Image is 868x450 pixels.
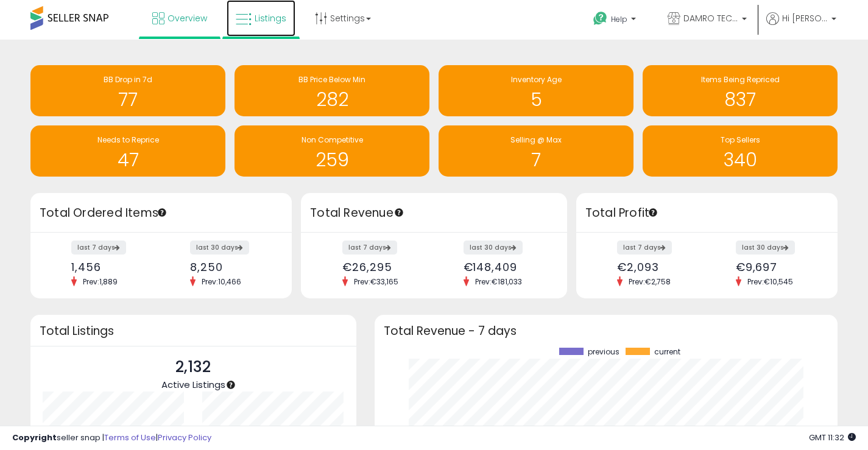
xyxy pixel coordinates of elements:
[104,432,156,443] a: Terms of Use
[623,276,677,287] span: Prev: €2,758
[701,74,780,85] span: Items Being Repriced
[30,65,225,116] a: BB Drop in 7d 77
[585,205,828,222] h3: Total Profit
[469,276,528,287] span: Prev: €181,033
[741,276,799,287] span: Prev: €10,545
[736,241,795,255] label: last 30 days
[241,150,423,170] h1: 259
[393,207,404,218] div: Tooltip anchor
[235,65,429,116] a: BB Price Below Min 282
[611,14,627,24] span: Help
[196,276,247,287] span: Prev: 10,466
[464,261,546,273] div: €148,409
[809,432,856,443] span: 2025-08-11 11:32 GMT
[464,241,523,255] label: last 30 days
[782,12,828,24] span: Hi [PERSON_NAME]
[511,74,562,85] span: Inventory Age
[348,276,404,287] span: Prev: €33,165
[342,261,425,273] div: €26,295
[721,135,760,145] span: Top Sellers
[30,125,225,177] a: Needs to Reprice 47
[643,125,838,177] a: Top Sellers 340
[310,205,558,222] h3: Total Revenue
[654,348,680,356] span: current
[255,12,286,24] span: Listings
[225,379,236,390] div: Tooltip anchor
[617,241,672,255] label: last 7 days
[158,432,211,443] a: Privacy Policy
[617,261,697,273] div: €2,093
[342,241,397,255] label: last 7 days
[298,74,365,85] span: BB Price Below Min
[384,326,828,336] h3: Total Revenue - 7 days
[439,125,633,177] a: Selling @ Max 7
[302,135,363,145] span: Non Competitive
[71,261,152,273] div: 1,456
[241,90,423,110] h1: 282
[643,65,838,116] a: Items Being Repriced 837
[40,205,283,222] h3: Total Ordered Items
[97,135,159,145] span: Needs to Reprice
[71,241,126,255] label: last 7 days
[647,207,658,218] div: Tooltip anchor
[77,276,124,287] span: Prev: 1,889
[736,261,816,273] div: €9,697
[190,261,270,273] div: 8,250
[190,241,249,255] label: last 30 days
[157,207,168,218] div: Tooltip anchor
[12,432,57,443] strong: Copyright
[37,90,219,110] h1: 77
[40,326,347,336] h3: Total Listings
[584,2,648,40] a: Help
[445,90,627,110] h1: 5
[445,150,627,170] h1: 7
[649,90,831,110] h1: 837
[235,125,429,177] a: Non Competitive 259
[37,150,219,170] h1: 47
[168,12,207,24] span: Overview
[766,12,836,40] a: Hi [PERSON_NAME]
[683,12,738,24] span: DAMRO TECHNOLOGY
[161,356,225,379] p: 2,132
[593,11,608,26] i: Get Help
[588,348,619,356] span: previous
[439,65,633,116] a: Inventory Age 5
[649,150,831,170] h1: 340
[12,432,211,444] div: seller snap | |
[161,378,225,391] span: Active Listings
[104,74,152,85] span: BB Drop in 7d
[510,135,562,145] span: Selling @ Max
